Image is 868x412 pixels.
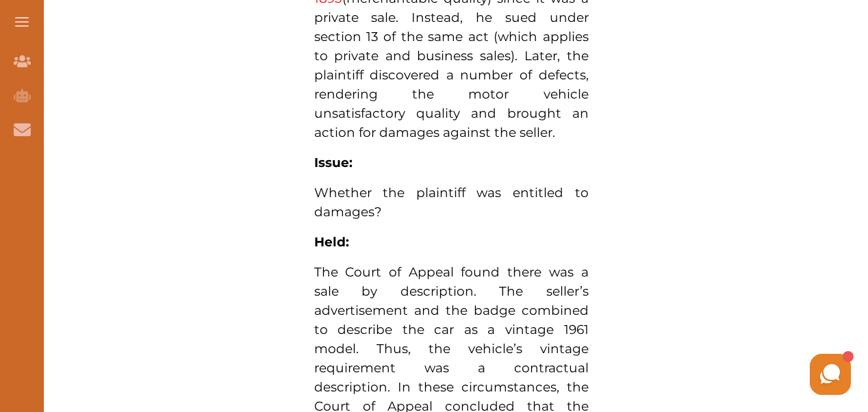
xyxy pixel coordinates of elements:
[314,185,589,220] span: Whether the plaintiff was entitled to damages?
[314,234,349,250] strong: Held:
[314,155,353,170] strong: Issue:
[539,350,854,398] iframe: HelpCrunch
